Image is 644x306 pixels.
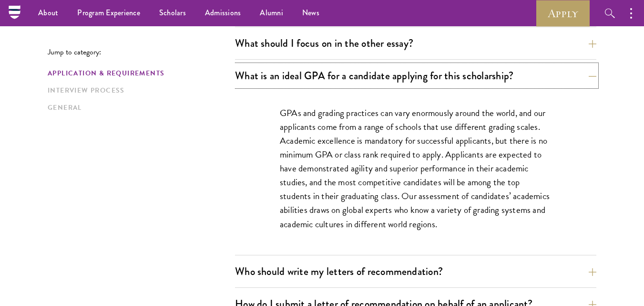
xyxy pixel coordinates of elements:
[235,65,596,86] button: What is an ideal GPA for a candidate applying for this scholarship?
[280,106,552,231] p: GPAs and grading practices can vary enormously around the world, and our applicants come from a r...
[48,48,235,56] p: Jump to category:
[48,103,229,113] a: General
[235,32,596,54] button: What should I focus on in the other essay?
[235,261,596,282] button: Who should write my letters of recommendation?
[48,68,229,78] a: Application & Requirements
[48,85,229,95] a: Interview Process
